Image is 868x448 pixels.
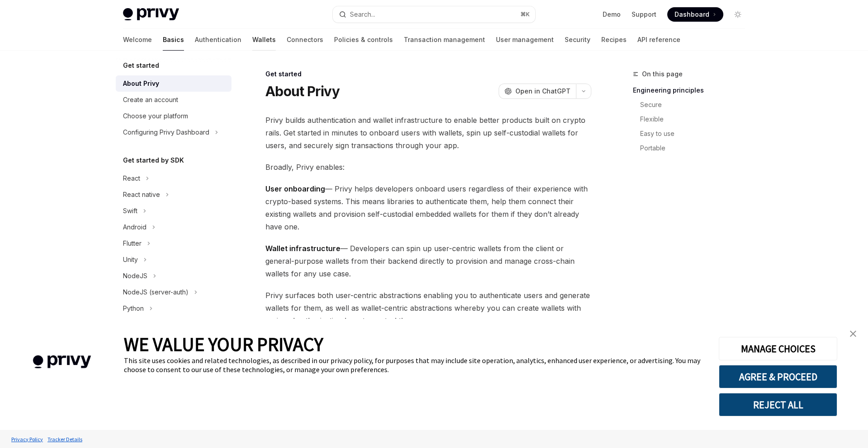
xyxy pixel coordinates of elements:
[116,187,231,203] button: Toggle React native section
[265,244,340,253] strong: Wallet infrastructure
[123,222,146,233] div: Android
[496,29,554,51] a: User management
[123,155,184,166] h5: Get started by SDK
[116,92,231,108] a: Create an account
[116,317,231,333] button: Toggle Java section
[116,252,231,268] button: Toggle Unity section
[333,6,535,23] button: Open search
[123,29,152,51] a: Welcome
[116,170,231,187] button: Toggle React section
[116,219,231,235] button: Toggle Android section
[123,111,188,121] div: Choose your platform
[844,325,862,343] a: close banner
[252,29,276,51] a: Wallets
[123,8,179,21] img: light logo
[116,203,231,219] button: Toggle Swift section
[123,60,159,71] h5: Get started
[116,284,231,300] button: Toggle NodeJS (server-auth) section
[633,112,752,126] a: Flexible
[334,29,393,51] a: Policies & controls
[633,83,752,98] a: Engineering principles
[633,141,752,155] a: Portable
[124,356,705,374] div: This site uses cookies and related technologies, as described in our privacy policy, for purposes...
[123,287,189,298] div: NodeJS (server-auth)
[637,29,680,51] a: API reference
[265,289,591,327] span: Privy surfaces both user-centric abstractions enabling you to authenticate users and generate wal...
[520,11,530,18] span: ⌘ K
[667,7,723,22] a: Dashboard
[603,10,621,19] a: Demo
[123,254,138,265] div: Unity
[287,29,323,51] a: Connectors
[195,29,241,51] a: Authentication
[350,9,375,20] div: Search...
[124,332,323,356] span: WE VALUE YOUR PRIVACY
[719,365,837,388] button: AGREE & PROCEED
[850,331,856,337] img: close banner
[163,29,184,51] a: Basics
[719,337,837,360] button: MANAGE CHOICES
[123,173,140,184] div: React
[123,127,209,138] div: Configuring Privy Dashboard
[675,10,709,19] span: Dashboard
[123,78,159,89] div: About Privy
[14,342,110,382] img: company logo
[123,189,160,200] div: React native
[515,87,571,96] span: Open in ChatGPT
[123,238,142,249] div: Flutter
[601,29,627,51] a: Recipes
[116,300,231,317] button: Toggle Python section
[265,184,325,193] strong: User onboarding
[565,29,590,51] a: Security
[116,268,231,284] button: Toggle NodeJS section
[116,124,231,140] button: Toggle Configuring Privy Dashboard section
[265,70,591,79] div: Get started
[731,7,745,22] button: Toggle dark mode
[123,303,144,314] div: Python
[265,182,591,233] span: — Privy helps developers onboard users regardless of their experience with crypto-based systems. ...
[265,161,591,173] span: Broadly, Privy enables:
[116,108,231,124] a: Choose your platform
[265,114,591,152] span: Privy builds authentication and wallet infrastructure to enable better products built on crypto r...
[123,205,137,216] div: Swift
[265,242,591,280] span: — Developers can spin up user-centric wallets from the client or general-purpose wallets from the...
[404,29,485,51] a: Transaction management
[116,235,231,252] button: Toggle Flutter section
[499,84,576,99] button: Open in ChatGPT
[719,393,837,416] button: REJECT ALL
[632,10,656,19] a: Support
[123,271,147,281] div: NodeJS
[123,94,178,105] div: Create an account
[116,75,231,92] a: About Privy
[45,431,85,447] a: Tracker Details
[9,431,45,447] a: Privacy Policy
[642,69,683,79] span: On this page
[633,98,752,112] a: Secure
[265,83,340,99] h1: About Privy
[633,126,752,141] a: Easy to use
